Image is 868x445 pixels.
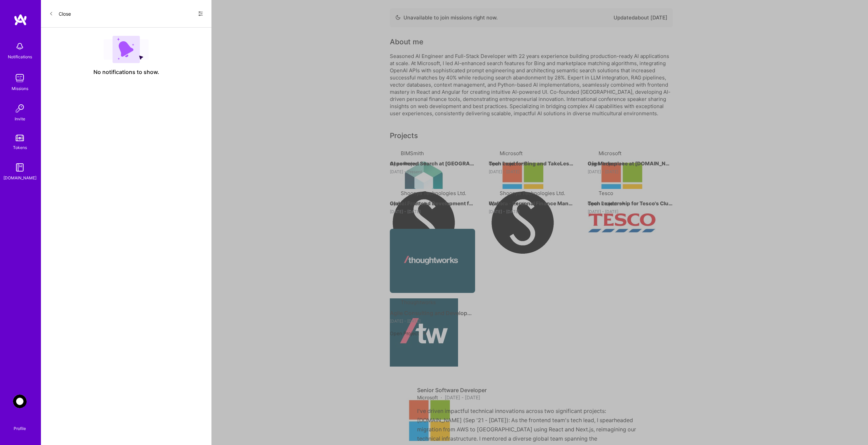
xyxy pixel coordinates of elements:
[8,53,32,60] div: Notifications
[93,69,159,76] span: No notifications to show.
[13,71,27,85] img: teamwork
[104,36,149,63] img: empty
[13,395,27,408] img: AnyTeam: Team for AI-Powered Sales Platform
[13,161,27,174] img: guide book
[13,40,27,53] img: bell
[3,174,36,181] div: [DOMAIN_NAME]
[11,395,28,408] a: AnyTeam: Team for AI-Powered Sales Platform
[13,102,27,115] img: Invite
[15,115,25,122] div: Invite
[16,135,24,141] img: tokens
[12,85,28,92] div: Missions
[49,8,71,19] button: Close
[14,425,26,431] div: Profile
[11,418,28,431] a: Profile
[14,14,27,26] img: logo
[13,144,27,151] div: Tokens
